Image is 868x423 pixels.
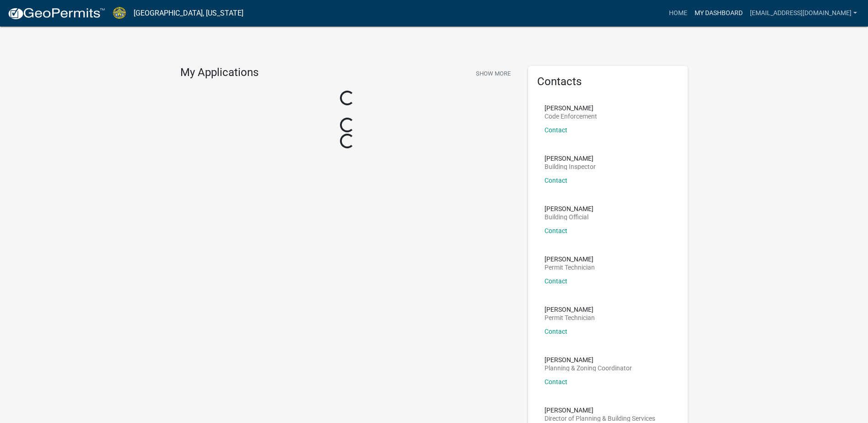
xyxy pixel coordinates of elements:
[134,5,243,21] a: [GEOGRAPHIC_DATA], [US_STATE]
[113,7,126,19] img: Jasper County, South Carolina
[545,357,632,363] p: [PERSON_NAME]
[545,328,567,335] a: Contact
[545,378,567,385] a: Contact
[665,5,691,22] a: Home
[537,75,679,88] h5: Contacts
[545,264,595,271] p: Permit Technician
[545,306,595,313] p: [PERSON_NAME]
[180,66,259,80] h4: My Applications
[545,214,593,220] p: Building Official
[545,113,597,119] p: Code Enforcement
[545,126,567,134] a: Contact
[545,105,597,111] p: [PERSON_NAME]
[545,206,593,212] p: [PERSON_NAME]
[545,365,632,371] p: Planning & Zoning Coordinator
[545,415,655,422] p: Director of Planning & Building Services
[746,5,861,22] a: [EMAIL_ADDRESS][DOMAIN_NAME]
[545,177,567,184] a: Contact
[545,277,567,285] a: Contact
[545,155,596,162] p: [PERSON_NAME]
[545,227,567,234] a: Contact
[545,315,595,321] p: Permit Technician
[691,5,746,22] a: My Dashboard
[545,163,596,170] p: Building Inspector
[545,407,655,413] p: [PERSON_NAME]
[472,66,514,81] button: Show More
[545,256,595,262] p: [PERSON_NAME]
